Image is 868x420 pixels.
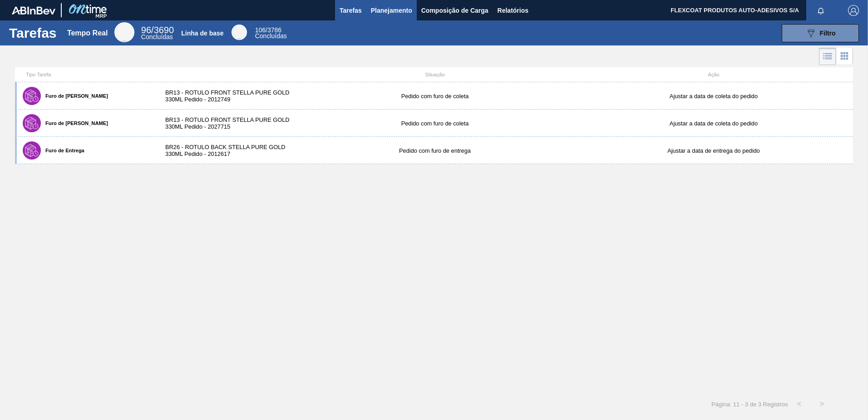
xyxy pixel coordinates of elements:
[67,29,108,37] div: Tempo Real
[811,393,833,415] button: >
[574,120,853,127] div: Ajustar a data de coleta do pedido
[141,25,174,35] span: /
[296,93,574,100] div: Pedido com furo de coleta
[806,4,835,17] button: Notificações
[141,33,173,40] span: Concluídas
[848,5,859,16] img: Logout
[12,6,55,15] img: TNhmsLtSVTkK8tSr43FrP2fwEKptu5GPRR3wAAAABJRU5ErkJggg==
[156,89,296,103] div: BR13 - ROTULO FRONT STELLA PURE GOLD 330ML Pedido - 2012749
[141,25,151,35] span: 96
[574,72,853,77] div: Ação
[255,26,281,34] span: /
[296,72,574,77] div: Situação
[141,26,174,40] div: Real Time
[788,393,811,415] button: <
[181,30,223,37] div: Linha de base
[574,147,853,154] div: Ajustar a data de entrega do pedido
[255,26,266,34] span: 106
[371,5,412,16] span: Planejamento
[836,48,853,65] div: Visão em Cards
[255,32,287,40] span: Concluídas
[782,24,859,42] button: Filtro
[574,93,853,100] div: Ajustar a data de coleta do pedido
[736,401,788,408] span: 1 - 3 de 3 Registros
[232,25,247,40] div: Base Line
[255,27,287,39] div: Base Line
[41,120,108,126] label: Furo de [PERSON_NAME]
[114,22,134,42] div: Real Time
[296,120,574,127] div: Pedido com furo de coleta
[820,30,836,37] span: Filtro
[498,5,528,16] span: Relatórios
[156,144,296,157] div: BR26 - ROTULO BACK STELLA PURE GOLD 330ML Pedido - 2012617
[41,93,108,99] label: Furo de [PERSON_NAME]
[9,28,57,38] h1: Tarefas
[819,48,836,65] div: Visão em Lista
[296,147,574,154] div: Pedido com furo de entrega
[17,72,156,77] div: Tipo Tarefa
[711,401,736,408] span: Página: 1
[41,148,84,153] label: Furo de Entrega
[267,26,281,34] font: 3786
[421,5,488,16] span: Composição de Carga
[154,25,174,35] font: 3690
[340,5,362,16] span: Tarefas
[156,116,296,130] div: BR13 - ROTULO FRONT STELLA PURE GOLD 330ML Pedido - 2027715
